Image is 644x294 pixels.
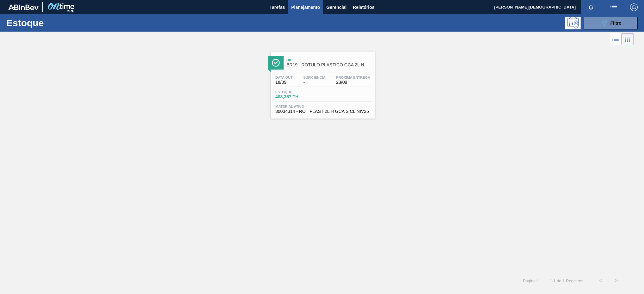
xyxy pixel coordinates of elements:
h1: Estoque [6,19,102,27]
span: Tarefas [269,3,285,11]
span: Data out [275,76,293,79]
span: - [303,80,325,85]
span: Página : 1 [523,279,539,283]
button: Filtro [584,17,638,29]
a: ÍconeOkBR19 - RÓTULO PLÁSTICO GCA 2L HData out18/09Suficiência-Próxima Entrega23/09Estoque408,357... [266,47,378,119]
span: Filtro [610,21,622,26]
span: Próxima Entrega [336,76,370,79]
span: 18/09 [275,80,293,85]
span: BR19 - RÓTULO PLÁSTICO GCA 2L H [286,63,372,67]
img: Logout [630,3,638,11]
button: > [609,273,624,289]
img: Ícone [272,59,280,67]
div: Visão em Lista [610,33,622,45]
span: Suficiência [303,76,325,79]
div: Pogramando: nenhum usuário selecionado [565,17,581,29]
span: Estoque [275,90,320,94]
span: Gerencial [326,3,347,11]
span: Material ativo [275,105,370,108]
img: userActions [610,3,617,11]
button: Notificações [581,3,601,12]
img: TNhmsLtSVTkK8tSr43FrP2fwEKptu5GPRR3wAAAABJRU5ErkJggg== [8,4,39,10]
span: 23/09 [336,80,370,85]
span: Ok [286,58,372,62]
span: Relatórios [353,3,374,11]
span: 408,357 TH [275,95,320,99]
span: Planejamento [291,3,320,11]
div: Visão em Cards [622,33,634,45]
span: 1 - 1 de 1 Registros [549,279,583,283]
button: < [593,273,609,289]
span: 30034314 - ROT PLAST 2L H GCA S CL NIV25 [275,109,370,114]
